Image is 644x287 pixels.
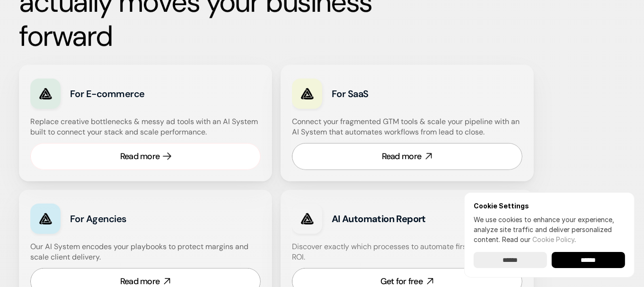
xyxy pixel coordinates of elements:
[332,213,426,225] strong: AI Automation Report
[30,143,261,170] a: Read more
[292,143,522,170] a: Read more
[502,235,576,243] span: Read our .
[30,242,261,263] h4: Our AI System encodes your playbooks to protect margins and scale client delivery.
[120,151,160,162] div: Read more
[292,242,522,263] h4: Discover exactly which processes to automate first for maximum ROI.
[532,235,574,243] a: Cookie Policy
[70,212,199,225] h3: For Agencies
[474,202,625,210] h6: Cookie Settings
[332,87,461,100] h3: For SaaS
[70,87,199,100] h3: For E-commerce
[474,215,625,244] p: We use cookies to enhance your experience, analyze site traffic and deliver personalized content.
[30,117,258,138] h4: Replace creative bottlenecks & messy ad tools with an AI System built to connect your stack and s...
[382,151,422,162] div: Read more
[292,117,527,138] h4: Connect your fragmented GTM tools & scale your pipeline with an AI System that automates workflow...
